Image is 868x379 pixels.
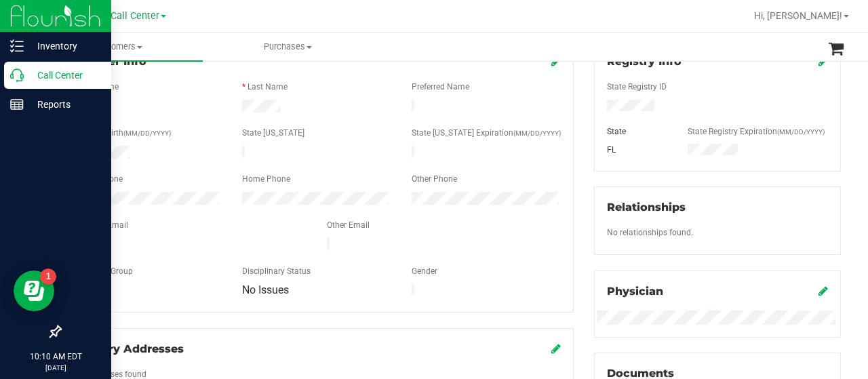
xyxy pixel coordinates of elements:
label: Other Email [327,219,370,231]
p: Reports [24,96,105,113]
span: Purchases [203,41,372,53]
div: State [597,125,677,138]
label: Disciplinary Status [242,265,311,277]
label: Home Phone [242,173,290,185]
span: (MM/DD/YYYY) [123,129,171,137]
iframe: Resource center [14,271,54,311]
a: Purchases [203,33,373,61]
div: FL [597,144,677,156]
span: Physician [607,285,663,298]
p: Inventory [24,38,105,54]
p: Call Center [24,67,105,83]
inline-svg: Reports [10,98,24,111]
span: Customers [33,41,203,53]
span: Delivery Addresses [73,342,184,355]
label: State [US_STATE] Expiration [412,127,561,139]
label: Last Name [248,81,288,93]
span: (MM/DD/YYYY) [777,128,825,136]
label: State Registry Expiration [688,125,825,138]
a: Customers [33,33,203,61]
iframe: Resource center unread badge [40,268,56,285]
label: Gender [412,265,437,277]
p: [DATE] [6,363,105,373]
span: No Issues [242,283,289,296]
p: 10:10 AM EDT [6,351,105,363]
label: No relationships found. [607,226,693,239]
inline-svg: Inventory [10,39,24,53]
span: Relationships [607,201,686,214]
inline-svg: Call Center [10,68,24,82]
label: Preferred Name [412,81,469,93]
span: Call Center [111,10,159,22]
span: (MM/DD/YYYY) [513,129,561,137]
label: Other Phone [412,173,457,185]
label: State [US_STATE] [242,127,304,139]
label: State Registry ID [607,81,667,93]
span: Hi, [PERSON_NAME]! [754,10,842,21]
label: Date of Birth [78,127,171,139]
